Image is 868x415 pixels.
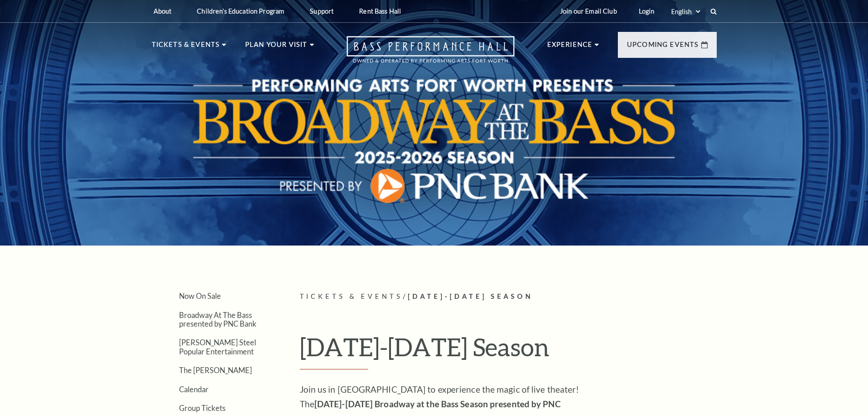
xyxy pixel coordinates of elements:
p: Experience [547,39,593,56]
a: [PERSON_NAME] Steel Popular Entertainment [179,338,256,355]
a: Now On Sale [179,292,221,300]
p: About [154,7,172,15]
p: Rent Bass Hall [359,7,401,15]
a: Group Tickets [179,404,226,412]
p: Upcoming Events [627,39,699,56]
h1: [DATE]-[DATE] Season [300,332,717,369]
a: Broadway At The Bass presented by PNC Bank [179,311,257,328]
p: Tickets & Events [152,39,220,56]
span: [DATE]-[DATE] Season [408,292,533,300]
a: Calendar [179,385,209,394]
span: Tickets & Events [300,292,403,300]
a: The [PERSON_NAME] [179,366,252,374]
p: Children's Education Program [197,7,284,15]
select: Select: [669,7,702,16]
p: Plan Your Visit [245,39,308,56]
p: Support [310,7,334,15]
p: / [300,291,717,302]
